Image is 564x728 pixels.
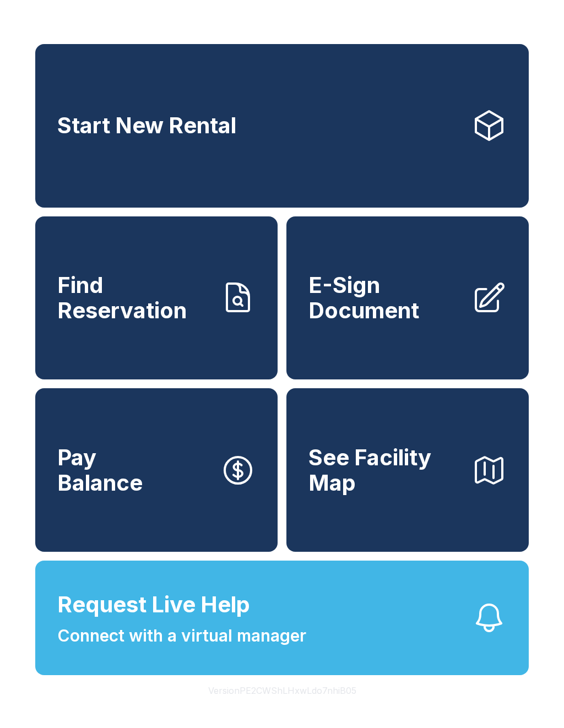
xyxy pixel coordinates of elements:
[57,113,236,138] span: Start New Rental
[199,675,365,706] button: VersionPE2CWShLHxwLdo7nhiB05
[57,445,143,495] span: Pay Balance
[35,216,278,380] a: Find Reservation
[286,388,529,552] button: See Facility Map
[57,623,306,648] span: Connect with a virtual manager
[286,216,529,380] a: E-Sign Document
[35,44,529,208] a: Start New Rental
[57,588,250,621] span: Request Live Help
[35,388,278,552] a: PayBalance
[57,273,211,323] span: Find Reservation
[35,561,529,675] button: Request Live HelpConnect with a virtual manager
[308,273,463,323] span: E-Sign Document
[308,445,463,495] span: See Facility Map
